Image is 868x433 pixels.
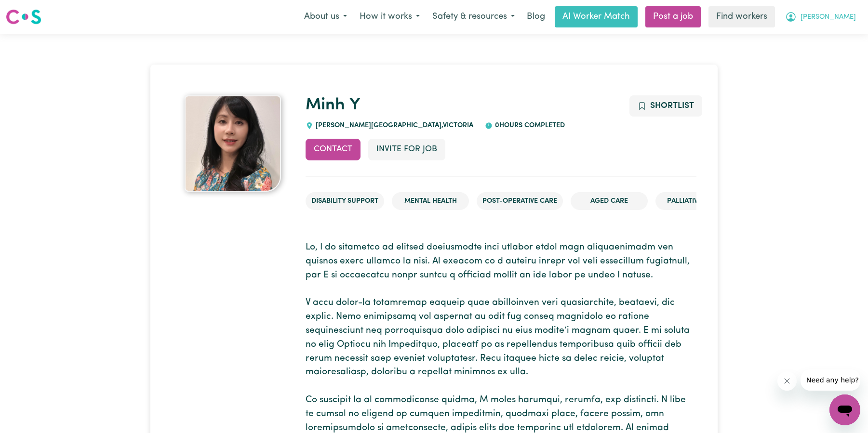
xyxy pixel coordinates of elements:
a: Post a job [645,6,701,27]
a: Blog [521,6,551,27]
a: Minh Y [306,97,361,114]
button: How it works [353,7,426,27]
button: Contact [306,139,361,160]
li: Post-operative care [477,192,563,210]
li: Mental Health [392,192,469,210]
span: [PERSON_NAME][GEOGRAPHIC_DATA] , Victoria [313,122,473,129]
img: Minh Y [185,95,281,192]
a: Find workers [708,6,775,27]
li: Disability Support [306,192,384,210]
button: About us [298,7,353,27]
iframe: Close message [777,371,797,391]
iframe: Message from company [801,369,860,391]
span: Shortlist [650,102,694,110]
a: Careseekers logo [6,6,41,28]
button: My Account [779,7,862,27]
iframe: Button to launch messaging window [829,394,860,425]
li: Aged Care [571,192,648,210]
span: 0 hours completed [493,122,565,129]
button: Invite for Job [368,139,445,160]
span: [PERSON_NAME] [801,12,856,23]
button: Add to shortlist [629,95,702,117]
button: Safety & resources [426,7,521,27]
img: Careseekers logo [6,8,41,26]
a: Minh Y's profile picture' [172,95,294,192]
li: Palliative care [655,192,733,210]
a: AI Worker Match [555,6,638,27]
